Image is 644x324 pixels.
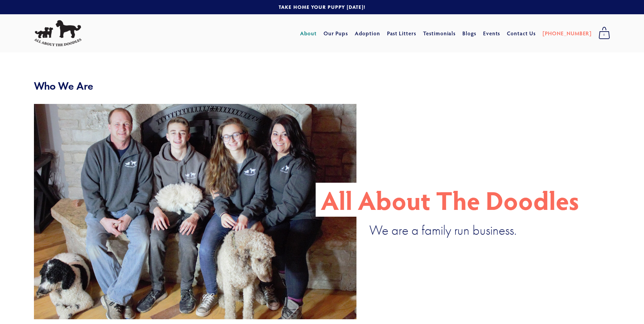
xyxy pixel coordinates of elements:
a: About [300,27,317,39]
a: Blogs [462,27,476,39]
a: Our Pups [324,27,348,39]
a: Past Litters [387,30,417,37]
a: Events [483,27,500,39]
h2: Who We Are [34,79,610,92]
img: All About The Doodles [34,20,81,47]
a: Adoption [355,27,380,39]
p: We are a family run business. [369,222,597,239]
p: All About The Doodles [321,183,579,217]
a: Contact Us [507,27,536,39]
a: [PHONE_NUMBER] [542,27,592,39]
span: 0 [599,31,610,39]
a: Testimonials [423,27,456,39]
a: 0 items in cart [595,25,613,42]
